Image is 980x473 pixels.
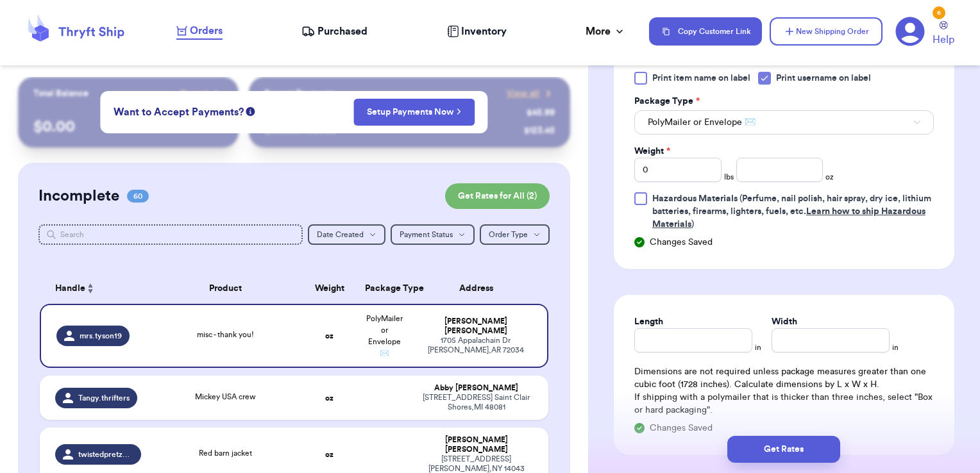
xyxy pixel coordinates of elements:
span: lbs [724,172,734,182]
div: [PERSON_NAME] [PERSON_NAME] [419,317,532,336]
div: 6 [933,6,945,19]
div: [STREET_ADDRESS] Saint Clair Shores , MI 48081 [419,393,533,412]
span: Tangy.thrifters [78,393,130,403]
h2: Incomplete [38,186,119,206]
a: Purchased [301,24,367,39]
button: Date Created [308,224,385,245]
span: Purchased [317,24,367,39]
div: 1705 Appalachain Dr [PERSON_NAME] , AR 72034 [419,336,532,355]
a: View all [507,87,555,100]
button: New Shipping Order [770,17,883,46]
span: Payout [180,87,208,100]
label: Length [634,315,663,328]
button: Get Rates [727,436,840,463]
div: $ 45.99 [527,106,555,119]
a: 6 [895,17,925,46]
span: in [755,342,761,353]
th: Product [149,273,302,304]
span: Want to Accept Payments? [114,104,244,120]
strong: oz [325,451,334,458]
span: PolyMailer or Envelope ✉️ [648,116,756,129]
span: Help [933,32,954,47]
span: Payment Status [400,231,453,238]
span: (Perfume, nail polish, hair spray, dry ice, lithium batteries, firearms, lighters, fuels, etc. ) [652,194,931,229]
p: $ 0.00 [33,117,224,137]
span: Changes Saved [650,236,713,249]
span: in [892,342,899,353]
button: Get Rates for All (2) [445,183,550,209]
p: Total Balance [33,87,89,100]
button: Copy Customer Link [649,17,762,46]
span: 60 [127,190,149,203]
span: misc - thank you! [197,331,254,338]
span: Hazardous Materials [652,194,738,203]
label: Package Type [634,95,700,108]
button: Sort ascending [85,281,96,296]
a: Payout [180,87,223,100]
div: Abby [PERSON_NAME] [419,383,533,393]
span: Mickey USA crew [195,393,256,401]
span: Red barn jacket [199,449,252,457]
a: Orders [176,23,223,40]
button: Setup Payments Now [353,99,475,126]
div: More [586,24,626,39]
p: Recent Payments [264,87,335,100]
a: Setup Payments Now [367,106,461,119]
strong: oz [325,332,334,340]
p: If shipping with a polymailer that is thicker than three inches, select "Box or hard packaging". [634,391,934,417]
span: mrs.tyson19 [80,331,122,341]
span: Order Type [489,231,528,238]
button: Payment Status [391,224,475,245]
span: Date Created [317,231,364,238]
span: Changes Saved [650,422,713,435]
span: Inventory [461,24,507,39]
strong: oz [325,394,334,402]
th: Address [412,273,548,304]
span: Handle [55,282,85,295]
button: Order Type [480,224,550,245]
div: $ 123.45 [524,124,555,137]
span: View all [507,87,539,100]
span: oz [825,172,834,182]
th: Weight [302,273,357,304]
input: Search [38,224,303,245]
span: PolyMailer or Envelope ✉️ [366,315,403,357]
span: Print item name on label [652,72,750,85]
th: Package Type [357,273,412,304]
span: Print username on label [776,72,871,85]
span: Orders [190,23,223,38]
label: Weight [634,145,670,158]
a: Help [933,21,954,47]
label: Width [772,315,797,328]
div: [PERSON_NAME] [PERSON_NAME] [419,435,533,454]
button: PolyMailer or Envelope ✉️ [634,110,934,135]
span: twistedpretzel_vintage [78,449,134,460]
a: Inventory [447,24,507,39]
div: Dimensions are not required unless package measures greater than one cubic foot (1728 inches). Ca... [634,365,934,417]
